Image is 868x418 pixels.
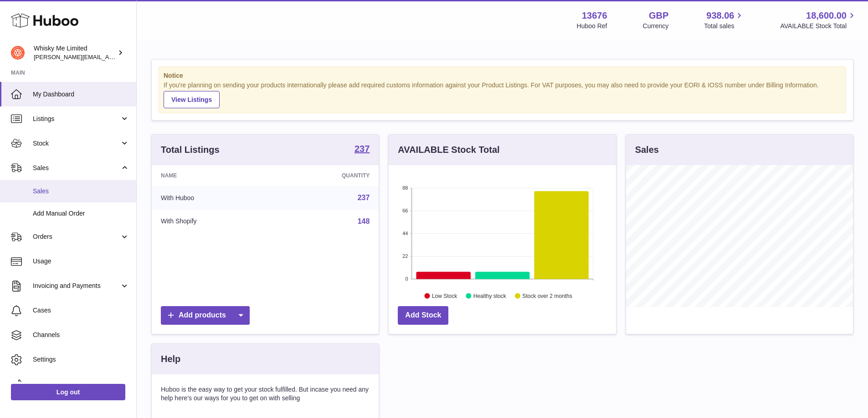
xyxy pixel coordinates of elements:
th: Quantity [274,165,379,186]
span: Cases [33,306,129,315]
text: 0 [406,276,408,282]
div: Huboo Ref [577,22,607,30]
a: 148 [358,217,370,225]
span: Channels [33,331,129,339]
a: 237 [354,144,370,155]
td: With Shopify [152,210,274,233]
span: Invoicing and Payments [33,282,120,290]
span: Stock [33,139,120,148]
h3: Total Listings [161,144,220,156]
span: My Dashboard [33,90,129,99]
p: Huboo is the easy way to get your stock fulfilled. But incase you need any help here's our ways f... [161,385,370,403]
span: Settings [33,355,129,364]
div: If you're planning on sending your products internationally please add required customs informati... [164,81,841,108]
text: Healthy stock [473,292,507,299]
a: 18,600.00 AVAILABLE Stock Total [780,10,857,30]
div: Currency [643,22,669,30]
span: Listings [33,115,120,123]
span: Usage [33,257,129,266]
text: Stock over 2 months [523,292,572,299]
text: Low Stock [432,292,457,299]
span: Sales [33,187,129,196]
img: frances@whiskyshop.com [11,46,25,60]
a: 938.06 Total sales [704,10,745,30]
strong: 13676 [582,10,607,22]
span: [PERSON_NAME][EMAIL_ADDRESS][DOMAIN_NAME] [34,53,183,60]
text: 88 [403,185,408,191]
a: Add products [161,306,250,325]
th: Name [152,165,274,186]
td: With Huboo [152,186,274,210]
div: Whisky Me Limited [34,44,116,61]
text: 66 [403,208,408,213]
span: Sales [33,164,120,172]
text: 22 [403,253,408,259]
strong: Notice [164,71,841,80]
h3: Help [161,353,180,365]
strong: 237 [354,144,370,153]
strong: GBP [649,10,668,22]
a: View Listings [164,91,220,108]
h3: Sales [635,144,659,156]
span: AVAILABLE Stock Total [780,22,857,30]
text: 44 [403,231,408,236]
a: 237 [358,194,370,201]
a: Add Stock [398,306,448,325]
span: Add Manual Order [33,209,129,218]
a: Log out [11,384,125,400]
span: 938.06 [706,10,734,22]
span: Total sales [704,22,745,30]
span: Orders [33,232,120,241]
span: 18,600.00 [806,10,847,22]
span: Returns [33,380,129,388]
h3: AVAILABLE Stock Total [398,144,499,156]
